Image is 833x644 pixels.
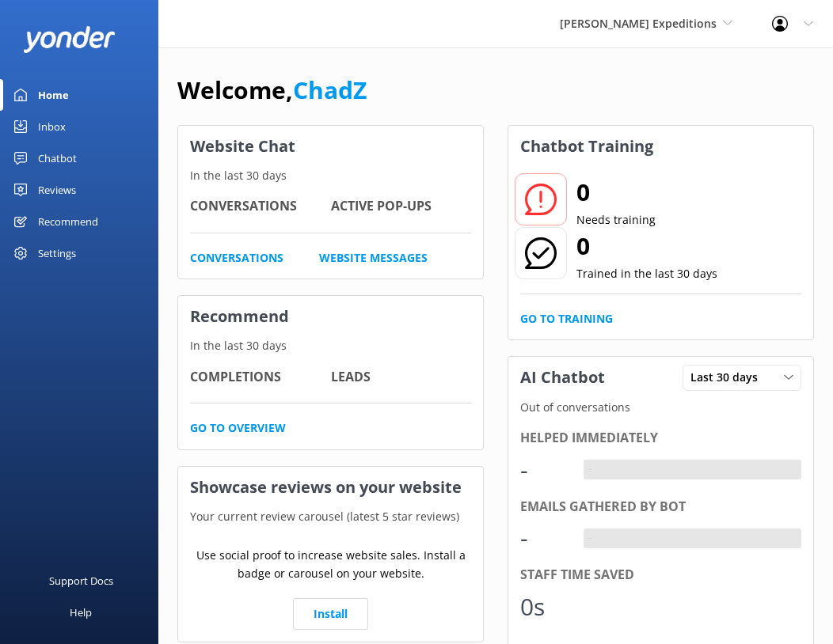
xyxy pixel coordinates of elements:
[319,249,428,267] a: Website Messages
[38,174,76,206] div: Reviews
[178,508,483,525] p: Your current review carousel (latest 5 star reviews)
[190,249,283,267] a: Conversations
[690,369,767,386] span: Last 30 days
[70,597,92,628] div: Help
[520,428,801,449] div: Helped immediately
[178,467,483,508] h3: Showcase reviews on your website
[560,16,717,31] span: [PERSON_NAME] Expeditions
[576,211,656,229] p: Needs training
[178,167,483,184] p: In the last 30 days
[508,399,813,416] p: Out of conversations
[38,142,77,174] div: Chatbot
[24,26,115,52] img: yonder-white-logo.png
[49,565,113,597] div: Support Docs
[520,588,568,626] div: 0s
[520,451,568,489] div: -
[178,296,483,337] h3: Recommend
[190,547,471,582] p: Use social proof to increase website sales. Install a badge or carousel on your website.
[576,265,717,282] p: Trained in the last 30 days
[576,227,717,265] h2: 0
[190,367,331,388] h4: Completions
[584,460,595,480] div: -
[520,565,801,585] div: Staff time saved
[331,367,472,388] h4: Leads
[178,126,483,167] h3: Website Chat
[178,337,483,354] p: In the last 30 days
[508,357,617,398] h3: AI Chatbot
[38,206,98,237] div: Recommend
[520,310,613,328] a: Go to Training
[331,196,472,217] h4: Active Pop-ups
[38,111,66,142] div: Inbox
[293,598,368,630] a: Install
[508,126,665,167] h3: Chatbot Training
[293,74,367,106] a: ChadZ
[584,528,595,549] div: -
[38,79,69,111] div: Home
[190,196,331,217] h4: Conversations
[38,237,76,269] div: Settings
[520,519,568,557] div: -
[576,173,656,211] h2: 0
[177,71,367,109] h1: Welcome,
[190,419,286,437] a: Go to overview
[520,497,801,517] div: Emails gathered by bot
